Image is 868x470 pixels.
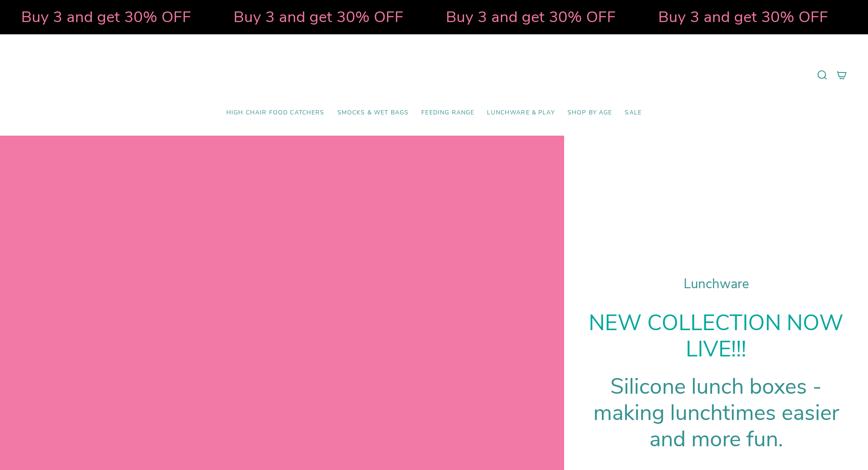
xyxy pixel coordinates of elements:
a: High Chair Food Catchers [220,103,331,123]
span: SALE [625,109,642,117]
strong: Buy 3 and get 30% OFF [445,6,615,28]
span: High Chair Food Catchers [226,109,325,117]
span: Feeding Range [421,109,474,117]
h1: Lunchware [585,276,847,292]
strong: Buy 3 and get 30% OFF [20,6,190,28]
strong: Buy 3 and get 30% OFF [657,6,827,28]
strong: Buy 3 and get 30% OFF [233,6,403,28]
span: nchtimes easier and more fun. [649,398,839,454]
strong: NEW COLLECTION NOW LIVE!!! [589,308,843,364]
a: SALE [618,103,648,123]
a: Feeding Range [415,103,481,123]
a: Mumma’s Little Helpers [361,47,507,103]
span: Lunchware & Play [487,109,554,117]
a: Shop by Age [561,103,619,123]
a: Smocks & Wet Bags [331,103,415,123]
h1: Silicone lunch boxes - making lu [585,373,847,452]
span: Smocks & Wet Bags [337,109,409,117]
span: Shop by Age [568,109,612,117]
a: Lunchware & Play [481,103,561,123]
